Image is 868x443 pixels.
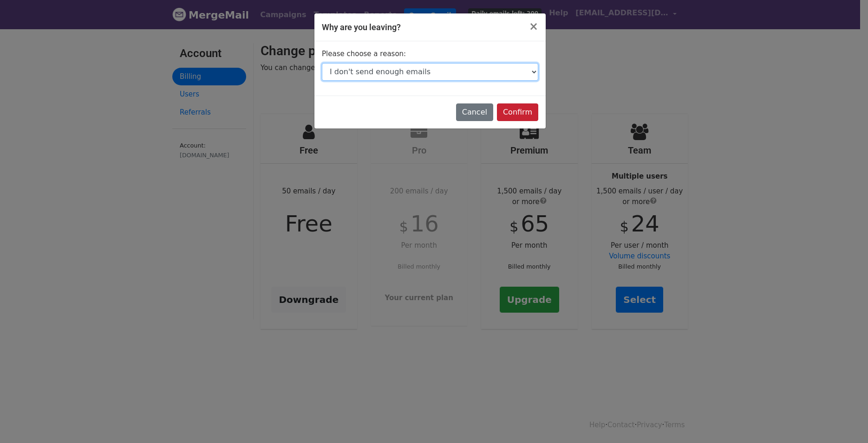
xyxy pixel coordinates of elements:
button: Cancel [456,103,493,121]
h5: Why are you leaving? [322,21,401,33]
button: Close [522,13,546,39]
input: Confirm [497,103,538,121]
span: × [529,20,538,33]
label: Please choose a reason: [322,49,406,59]
iframe: Chat Widget [822,398,868,443]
